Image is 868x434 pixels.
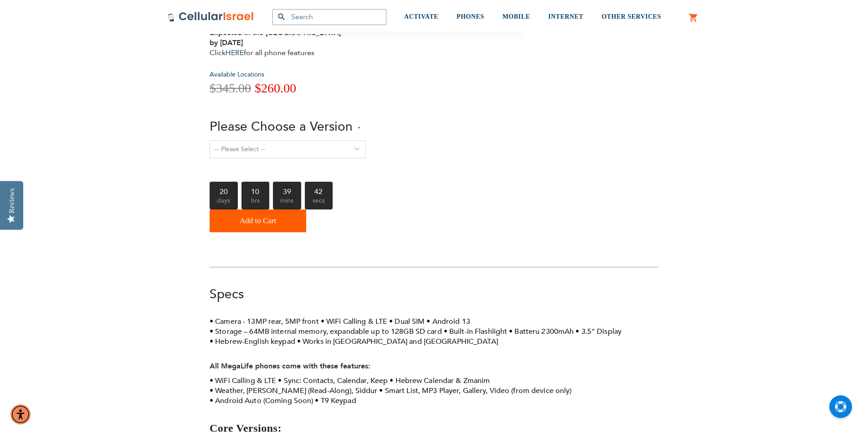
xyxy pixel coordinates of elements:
[548,13,583,20] span: INTERNET
[389,317,425,327] li: Dual SIM
[210,182,238,195] b: 20
[10,404,31,424] div: Accessibility Menu
[210,376,276,386] li: WiFi Calling & LTE
[241,195,270,209] span: hrs
[210,118,353,135] span: Please Choose a Version
[444,327,508,337] li: Built-in Flashlight
[168,11,254,22] img: Cellular Israel Logo
[404,13,438,20] span: ACTIVATE
[210,81,251,95] span: $345.00
[210,70,264,79] a: Available Locations
[503,13,530,20] span: MOBILE
[210,209,306,232] button: Add to Cart
[210,317,319,327] li: Camera - 13MP rear, 5MP front
[255,81,296,95] span: $260.00
[241,182,270,195] b: 10
[210,361,370,371] strong: All MegaLife phones come with these features:
[509,327,574,337] li: Batteru 2300mAh
[601,13,661,20] span: OTHER SERVICES
[457,13,484,20] span: PHONES
[575,327,621,337] li: 3.5" Display
[273,195,301,209] span: mins
[210,286,244,303] a: Specs
[305,195,333,209] span: secs
[210,337,295,347] li: Hebrew-English keypad
[305,182,333,195] b: 42
[321,317,387,327] li: WiFi Calling & LTE
[426,317,470,327] li: Android 13
[240,212,276,230] span: Add to Cart
[315,396,356,406] li: T9 Keypad
[379,386,571,396] li: Smart List, MP3 Player, Gallery, Video (from device only)
[210,327,442,337] li: Storage – 64MB internal memory, expandable up to 128GB SD card
[226,48,244,58] a: HERE
[210,195,238,209] span: days
[278,376,388,386] li: Sync: Contacts, Calendar, Keep
[273,182,301,195] b: 39
[272,9,386,25] input: Search
[210,422,282,434] strong: Core Versions:
[210,386,377,396] li: Weather, [PERSON_NAME] (Read-Along), Siddur
[8,188,16,213] div: Reviews
[210,396,313,406] li: Android Auto (Coming Soon)
[297,337,498,347] li: Works in [GEOGRAPHIC_DATA] and [GEOGRAPHIC_DATA]
[390,376,490,386] li: Hebrew Calendar & Zmanim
